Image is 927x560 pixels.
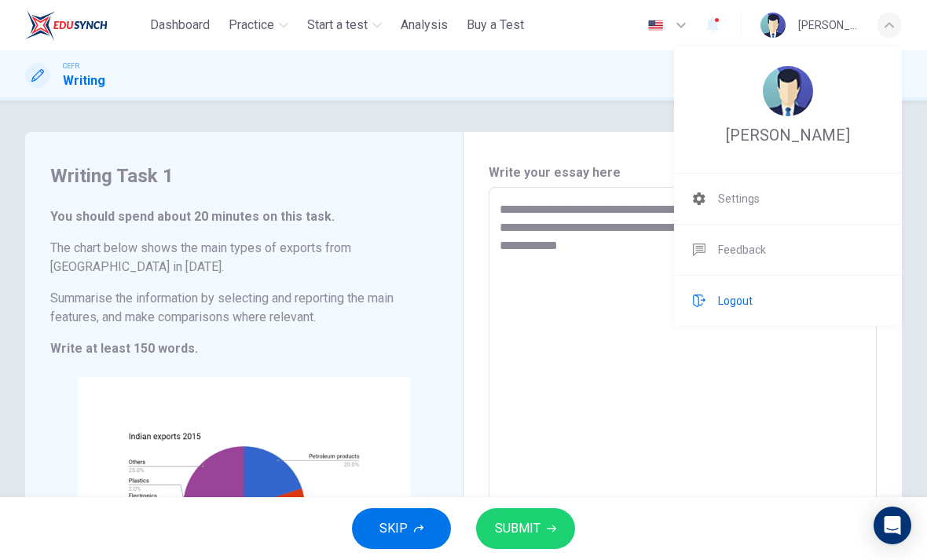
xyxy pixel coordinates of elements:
img: Profile picture [763,66,813,116]
span: Logout [718,291,753,310]
span: Feedback [718,240,766,259]
span: [PERSON_NAME] [726,126,850,145]
div: Open Intercom Messenger [874,507,911,544]
a: Settings [674,174,902,224]
span: Settings [718,189,760,208]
